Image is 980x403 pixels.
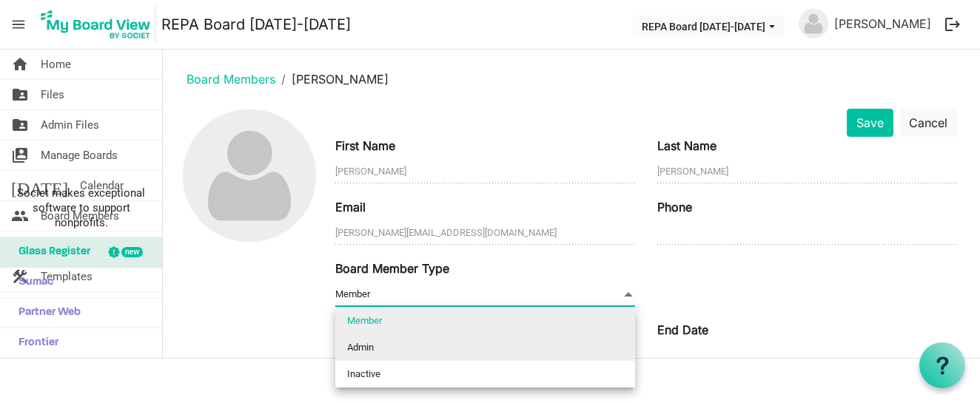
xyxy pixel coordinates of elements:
a: My Board View Logo [36,6,161,43]
span: [DATE] [11,171,68,200]
label: Board Member Type [335,260,449,277]
a: REPA Board [DATE]-[DATE] [161,10,351,39]
li: Admin [335,334,635,361]
span: switch_account [11,140,29,170]
label: Email [335,198,366,216]
span: Frontier [11,328,58,358]
span: Calendar [80,171,124,200]
label: End Date [657,321,708,339]
button: Cancel [899,109,957,137]
span: Partner Web [11,298,81,328]
span: folder_shared [11,110,29,140]
div: new [121,247,143,257]
span: menu [4,10,33,38]
li: [PERSON_NAME] [275,70,389,88]
a: Board Members [187,72,275,87]
span: Societ makes exceptional software to support nonprofits. [7,186,155,230]
label: Phone [657,198,692,216]
span: Manage Boards [41,140,118,170]
img: My Board View Logo [36,6,155,43]
li: Inactive [335,361,635,387]
button: Save [847,109,893,137]
img: no-profile-picture.svg [183,109,315,242]
a: [PERSON_NAME] [828,9,937,38]
button: REPA Board 2025-2026 dropdownbutton [632,16,785,36]
li: Member [335,308,635,334]
span: Sumac [11,268,53,297]
span: Admin Files [41,110,99,140]
label: First Name [335,137,395,155]
span: Home [41,50,71,79]
img: no-profile-picture.svg [799,9,828,38]
span: Glass Register [11,237,90,267]
span: folder_shared [11,80,29,109]
label: Last Name [657,137,716,155]
button: logout [937,9,968,40]
span: Files [41,80,64,109]
span: home [11,50,29,79]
